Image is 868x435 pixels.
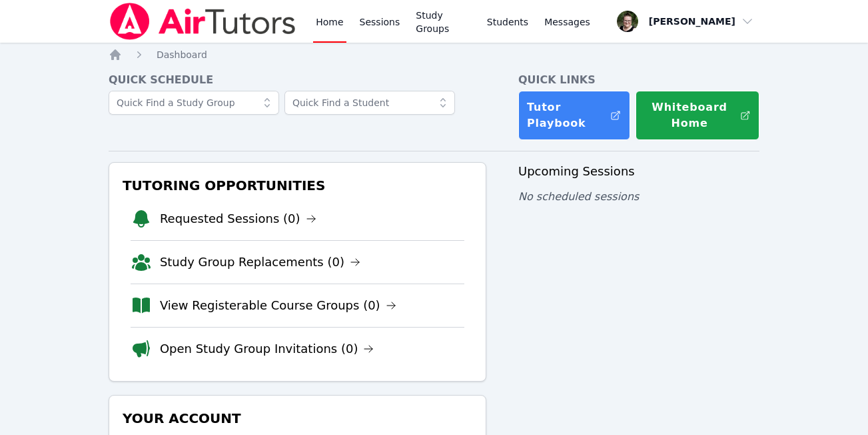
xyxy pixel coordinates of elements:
span: No scheduled sessions [518,190,639,203]
input: Quick Find a Student [284,91,455,115]
h4: Quick Schedule [109,72,486,88]
span: Dashboard [157,49,207,60]
input: Quick Find a Study Group [109,91,279,115]
a: Tutor Playbook [518,91,630,140]
a: View Registerable Course Groups (0) [160,296,396,315]
span: Messages [544,15,590,29]
button: Whiteboard Home [636,91,760,140]
a: Open Study Group Invitations (0) [160,340,374,358]
h3: Your Account [120,406,475,430]
img: Air Tutors [109,3,297,40]
h3: Upcoming Sessions [518,162,759,181]
h4: Quick Links [518,72,759,88]
a: Dashboard [157,48,207,61]
a: Requested Sessions (0) [160,209,316,228]
nav: Breadcrumb [109,48,759,61]
a: Study Group Replacements (0) [160,253,360,272]
h3: Tutoring Opportunities [120,173,475,197]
